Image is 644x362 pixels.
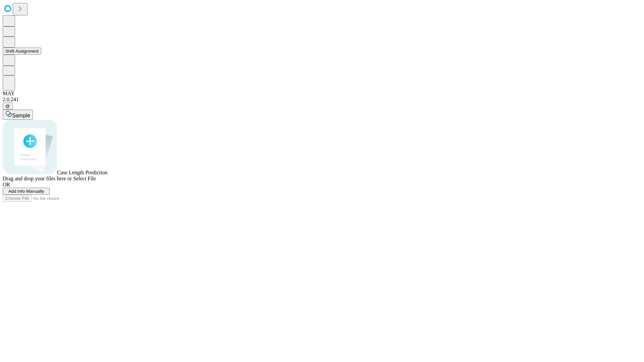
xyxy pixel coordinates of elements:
[73,176,96,181] span: Select File
[3,110,33,120] button: Sample
[8,189,44,194] span: Add Info Manually
[3,176,72,181] span: Drag and drop your files here or
[3,182,10,187] span: OR
[57,170,107,175] span: Case Length Prediction
[3,97,641,103] div: 2.0.241
[5,104,10,109] span: @
[3,188,50,195] button: Add Info Manually
[3,90,641,97] div: MAY
[3,103,13,110] button: @
[12,113,30,118] span: Sample
[3,48,41,55] button: Shift Assignment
